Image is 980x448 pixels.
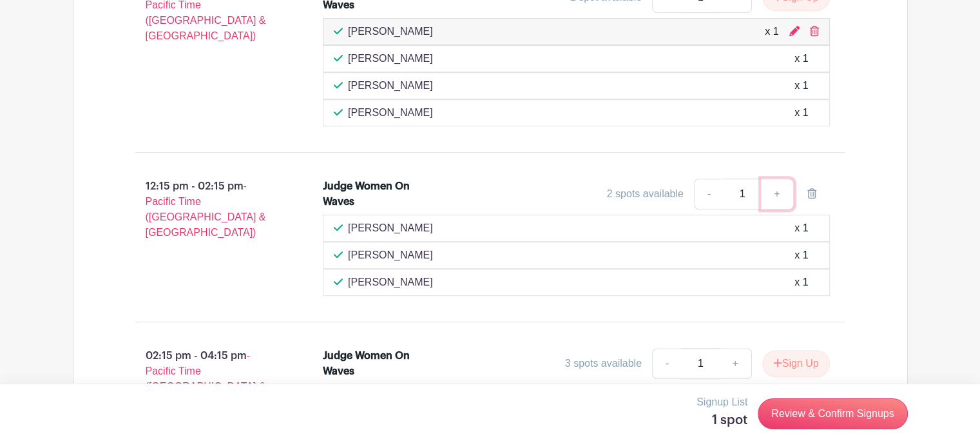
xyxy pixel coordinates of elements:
p: [PERSON_NAME] [348,78,433,93]
div: x 1 [794,248,808,263]
div: Judge Women On Waves [323,179,434,209]
div: x 1 [794,51,808,66]
p: 12:15 pm - 02:15 pm [115,173,303,246]
a: + [761,179,793,209]
p: Signup List [697,394,747,410]
p: [PERSON_NAME] [348,51,433,66]
p: [PERSON_NAME] [348,105,433,121]
div: x 1 [794,220,808,236]
p: [PERSON_NAME] [348,248,433,263]
a: - [694,179,724,209]
div: Judge Women On Waves [323,348,434,379]
div: x 1 [794,105,808,121]
span: - Pacific Time ([GEOGRAPHIC_DATA] & [GEOGRAPHIC_DATA]) [146,180,266,238]
div: x 1 [794,275,808,290]
p: [PERSON_NAME] [348,275,433,290]
p: [PERSON_NAME] [348,24,433,39]
a: - [652,348,682,379]
a: + [719,348,751,379]
div: x 1 [765,24,778,39]
a: Review & Confirm Signups [758,398,907,429]
p: 02:15 pm - 04:15 pm [115,343,303,415]
div: 3 spots available [565,356,642,371]
div: 2 spots available [607,186,684,202]
p: [PERSON_NAME] [348,220,433,236]
h5: 1 spot [697,413,747,428]
div: x 1 [794,78,808,93]
button: Sign Up [762,350,830,377]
